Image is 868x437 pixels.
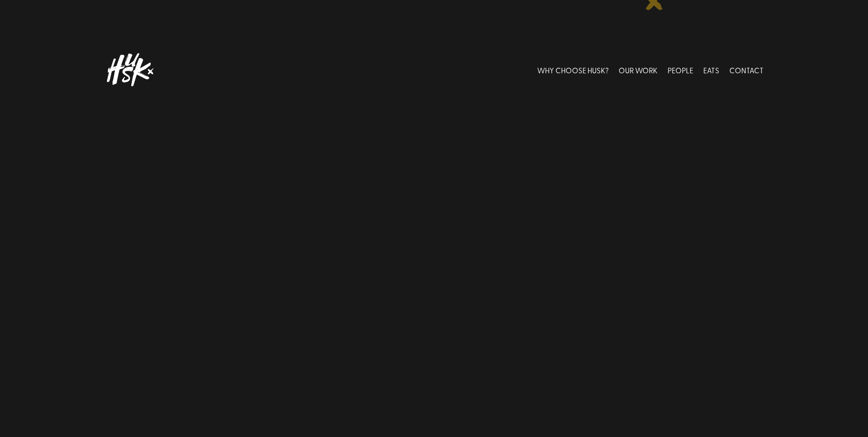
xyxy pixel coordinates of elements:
a: CONTACT [729,49,764,90]
a: EATS [703,49,719,90]
a: WHY CHOOSE HUSK? [537,49,609,90]
a: PEOPLE [668,49,693,90]
img: Husk logo [105,49,155,90]
a: OUR WORK [619,49,658,90]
